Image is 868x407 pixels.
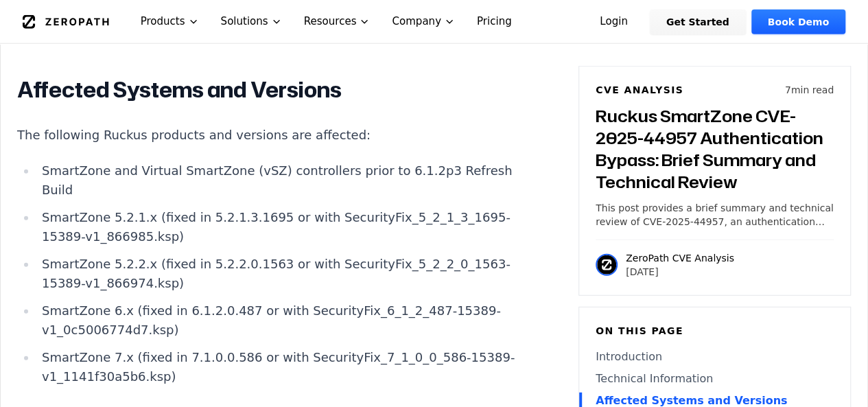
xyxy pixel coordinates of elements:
[17,126,528,145] p: The following Ruckus products and versions are affected:
[785,83,834,97] p: 7 min read
[650,10,746,34] a: Get Started
[596,83,683,97] h6: CVE Analysis
[36,208,528,246] li: SmartZone 5.2.1.x (fixed in 5.2.1.3.1695 or with SecurityFix_5_2_1_3_1695-15389-v1_866985.ksp)
[626,265,734,279] p: [DATE]
[36,161,528,200] li: SmartZone and Virtual SmartZone (vSZ) controllers prior to 6.1.2p3 Refresh Build
[17,76,528,104] h2: Affected Systems and Versions
[751,10,845,34] a: Book Demo
[596,105,834,193] h3: Ruckus SmartZone CVE-2025-44957 Authentication Bypass: Brief Summary and Technical Review
[596,371,834,387] a: Technical Information
[36,301,528,340] li: SmartZone 6.x (fixed in 6.1.2.0.487 or with SecurityFix_6_1_2_487-15389-v1_0c5006774d7.ksp)
[596,201,834,229] p: This post provides a brief summary and technical review of CVE-2025-44957, an authentication bypa...
[36,348,528,386] li: SmartZone 7.x (fixed in 7.1.0.0.586 or with SecurityFix_7_1_0_0_586-15389-v1_1141f30a5b6.ksp)
[596,254,618,276] img: ZeroPath CVE Analysis
[596,324,834,338] h6: On this page
[583,10,644,34] a: Login
[596,349,834,365] a: Introduction
[626,251,734,265] p: ZeroPath CVE Analysis
[36,255,528,293] li: SmartZone 5.2.2.x (fixed in 5.2.2.0.1563 or with SecurityFix_5_2_2_0_1563-15389-v1_866974.ksp)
